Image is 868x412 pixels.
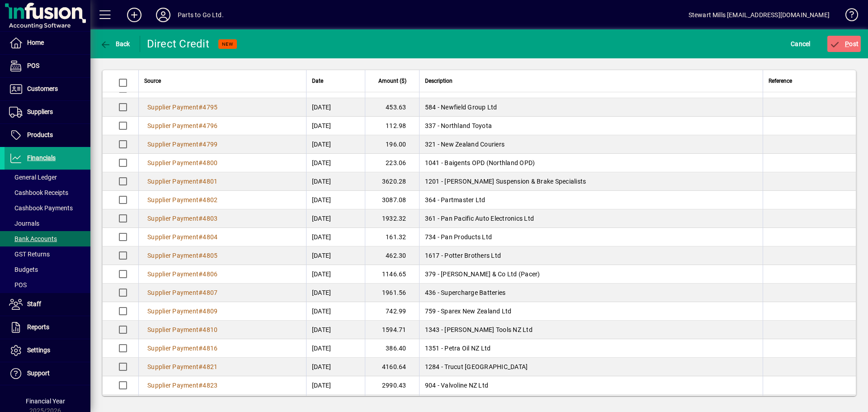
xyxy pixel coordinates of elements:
span: Supplier Payment [147,363,198,370]
span: # [198,308,203,315]
span: Bank Accounts [9,235,57,242]
a: Home [5,32,90,54]
a: Supplier Payment#4816 [144,343,221,353]
a: Supplier Payment#4809 [144,306,221,316]
span: # [198,159,203,166]
span: Reference [769,76,792,86]
span: 4809 [203,308,217,315]
span: # [198,122,203,129]
span: 337 - Northland Toyota [425,122,492,129]
span: 4807 [203,289,217,296]
span: # [198,363,203,370]
td: 112.98 [365,117,419,135]
span: Supplier Payment [147,326,198,333]
span: 1201 - [PERSON_NAME] Suspension & Brake Specialists [425,178,586,185]
span: # [198,345,203,352]
span: 4795 [203,104,217,111]
app-page-header-button: Back [90,36,140,52]
span: Amount ($) [378,76,406,86]
span: Supplier Payment [147,215,198,222]
td: 3620.28 [365,172,419,191]
span: # [198,270,203,278]
a: Supplier Payment#4795 [144,102,221,112]
span: # [198,104,203,111]
span: 759 - Sparex New Zealand Ltd [425,308,512,315]
span: # [198,252,203,259]
td: 1146.65 [365,265,419,284]
span: Supplier Payment [147,345,198,352]
span: Supplier Payment [147,270,198,278]
span: # [198,215,203,222]
a: Customers [5,78,90,100]
td: [DATE] [306,358,365,376]
a: Reports [5,316,90,339]
span: Supplier Payment [147,122,198,129]
td: 2990.43 [365,376,419,395]
span: # [198,233,203,241]
span: Reports [27,323,49,331]
td: [DATE] [306,172,365,191]
td: 1961.56 [365,284,419,302]
a: Staff [5,293,90,316]
span: Source [144,76,161,86]
span: 4802 [203,196,217,204]
span: 4821 [203,363,217,370]
td: 196.00 [365,135,419,154]
a: Cashbook Receipts [5,185,90,200]
td: 161.32 [365,228,419,246]
td: [DATE] [306,154,365,172]
a: Supplier Payment#4803 [144,213,221,223]
span: Supplier Payment [147,141,198,148]
span: Staff [27,300,41,308]
span: 584 - Newfield Group Ltd [425,104,497,111]
td: 386.40 [365,339,419,358]
span: Supplier Payment [147,382,198,389]
span: 321 - New Zealand Couriers [425,141,505,148]
a: Supplier Payment#4796 [144,121,221,131]
div: Amount ($) [371,76,415,86]
span: Cashbook Payments [9,204,73,212]
a: Knowledge Base [839,2,857,31]
span: Supplier Payment [147,178,198,185]
span: Support [27,369,50,377]
span: 4801 [203,178,217,185]
a: POS [5,277,90,293]
td: [DATE] [306,135,365,154]
td: 3087.08 [365,191,419,209]
span: Supplier Payment [147,196,198,204]
td: 1932.32 [365,209,419,228]
span: ost [830,40,859,47]
div: Description [425,76,757,86]
td: 462.30 [365,246,419,265]
span: GST Returns [9,251,50,258]
td: [DATE] [306,228,365,246]
td: [DATE] [306,302,365,321]
span: POS [9,281,27,289]
td: 4160.64 [365,358,419,376]
td: [DATE] [306,284,365,302]
span: Back [100,40,130,47]
span: 1617 - Potter Brothers Ltd [425,252,501,259]
span: Supplier Payment [147,233,198,241]
a: Budgets [5,262,90,277]
span: Supplier Payment [147,104,198,111]
td: [DATE] [306,117,365,135]
a: Suppliers [5,101,90,123]
td: 742.99 [365,302,419,321]
span: 1351 - Petra Oil NZ Ltd [425,345,491,352]
span: 379 - [PERSON_NAME] & Co Ltd (Pacer) [425,270,540,278]
span: 734 - Pan Products Ltd [425,233,492,241]
a: POS [5,55,90,77]
span: P [845,40,849,47]
a: Supplier Payment#4807 [144,288,221,298]
a: Supplier Payment#4806 [144,269,221,279]
span: Supplier Payment [147,159,198,166]
span: Date [312,76,323,86]
span: 4816 [203,345,217,352]
span: 904 - Valvoline NZ Ltd [425,382,489,389]
span: Budgets [9,266,38,273]
a: Bank Accounts [5,231,90,246]
span: 4805 [203,252,217,259]
span: Financials [27,154,56,161]
td: [DATE] [306,376,365,395]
